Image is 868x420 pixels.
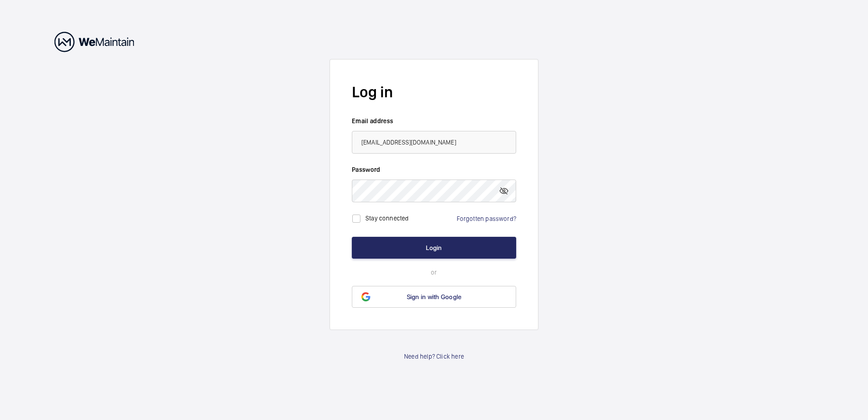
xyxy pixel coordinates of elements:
[352,81,516,103] h2: Log in
[365,215,409,222] label: Stay connected
[352,237,516,259] button: Login
[457,215,516,222] a: Forgotten password?
[352,116,516,125] label: Email address
[352,131,516,154] input: Your email address
[352,165,516,174] label: Password
[404,352,464,361] a: Need help? Click here
[352,268,516,277] p: or
[407,293,462,300] span: Sign in with Google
